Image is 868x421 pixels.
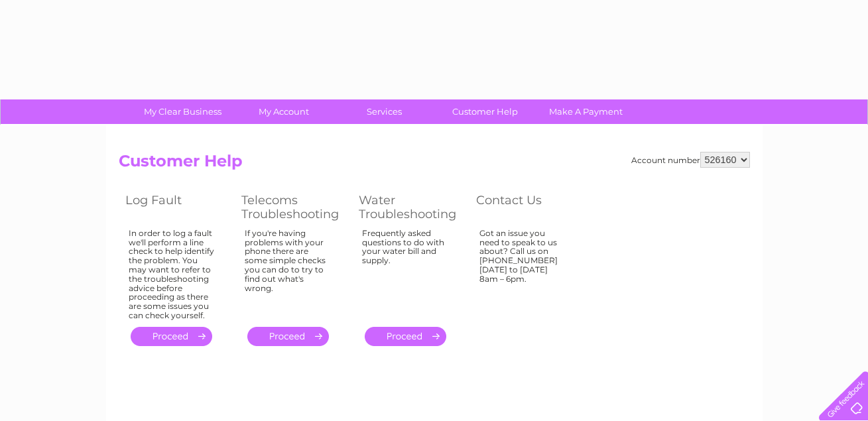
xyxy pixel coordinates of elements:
[531,99,641,124] a: Make A Payment
[362,229,450,315] div: Frequently asked questions to do with your water bill and supply.
[352,190,469,225] th: Water Troubleshooting
[229,99,338,124] a: My Account
[330,99,439,124] a: Services
[119,190,235,225] th: Log Fault
[235,190,352,225] th: Telecoms Troubleshooting
[245,229,332,315] div: If you're having problems with your phone there are some simple checks you can do to try to find ...
[119,152,750,177] h2: Customer Help
[479,229,566,315] div: Got an issue you need to speak to us about? Call us on [PHONE_NUMBER] [DATE] to [DATE] 8am – 6pm.
[430,99,540,124] a: Customer Help
[631,152,750,168] div: Account number
[469,190,586,225] th: Contact Us
[247,327,329,346] a: .
[129,229,215,320] div: In order to log a fault we'll perform a line check to help identify the problem. You may want to ...
[131,327,212,346] a: .
[128,99,237,124] a: My Clear Business
[365,327,446,346] a: .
